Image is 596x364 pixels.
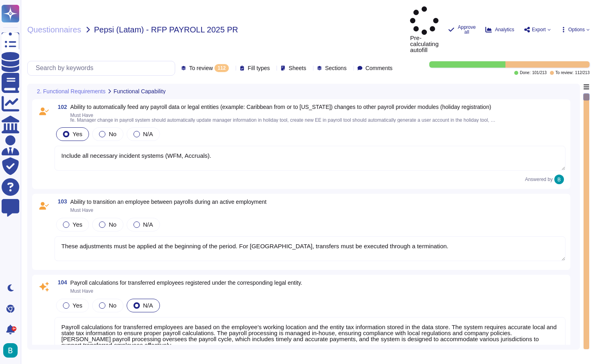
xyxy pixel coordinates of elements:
span: Ability to automatically feed any payroll data or legal entities (example: Caribbean from or to [... [70,104,491,110]
textarea: These adjustments must be applied at the beginning of the period. For [GEOGRAPHIC_DATA], transfer... [55,236,566,261]
span: 103 [55,199,67,204]
span: Yes [73,221,82,228]
button: user [2,342,23,359]
span: Payroll calculations for transferred employees registered under the corresponding legal entity. [70,280,302,286]
button: Analytics [485,26,514,33]
span: Export [532,27,546,32]
span: Must Have [70,207,93,213]
span: Fill types [248,65,270,71]
span: Must Have [70,288,93,294]
span: Must Have fe. Manager change in payroll system should automatically update manager information in... [70,113,495,123]
span: To review: [556,71,574,75]
span: Pepsi (Latam) - RFP PAYROLL 2025 PR [94,26,238,34]
span: Ability to transition an employee between payrolls during an active employment [70,199,267,205]
span: To review [189,65,213,71]
span: 102 [55,104,67,110]
span: Yes [73,302,82,309]
img: user [554,175,564,184]
span: No [109,302,116,309]
input: Search by keywords [32,61,175,75]
div: 9+ [12,326,16,331]
span: No [109,221,116,228]
span: Sheets [289,65,306,71]
button: Approve all [448,25,476,34]
span: Options [568,27,585,32]
span: Done: [520,71,531,75]
img: user [3,343,18,358]
span: N/A [143,131,153,137]
span: N/A [143,221,153,228]
span: Sections [325,65,347,71]
span: 104 [55,280,67,285]
textarea: Include all necessary incident systems (WFM, Accruals). [55,146,566,171]
span: 112 / 213 [575,71,590,75]
span: 101 / 213 [532,71,547,75]
span: No [109,131,116,137]
span: Yes [73,131,82,137]
span: Analytics [495,27,514,32]
span: Comments [366,65,393,71]
span: Approve all [458,25,476,34]
div: 112 [214,64,229,72]
span: N/A [143,302,153,309]
textarea: Payroll calculations for transferred employees are based on the employee's working location and t... [55,317,566,354]
span: Answered by [525,177,553,182]
span: Pre-calculating autofill [410,6,438,53]
span: Questionnaires [27,26,81,34]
